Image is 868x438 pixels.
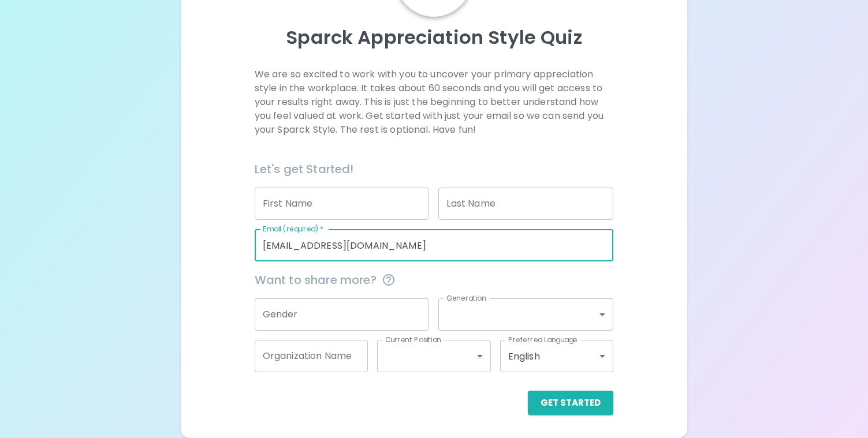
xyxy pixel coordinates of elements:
p: Sparck Appreciation Style Quiz [195,26,673,49]
svg: This information is completely confidential and only used for aggregated appreciation studies at ... [382,273,396,287]
label: Email (required) [263,224,324,234]
label: Generation [446,293,486,303]
div: English [500,340,614,372]
span: Want to share more? [255,271,614,289]
button: Get Started [528,391,613,415]
p: We are so excited to work with you to uncover your primary appreciation style in the workplace. I... [255,68,614,137]
h6: Let's get Started! [255,160,614,178]
label: Current Position [385,335,441,345]
label: Preferred Language [508,335,578,345]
